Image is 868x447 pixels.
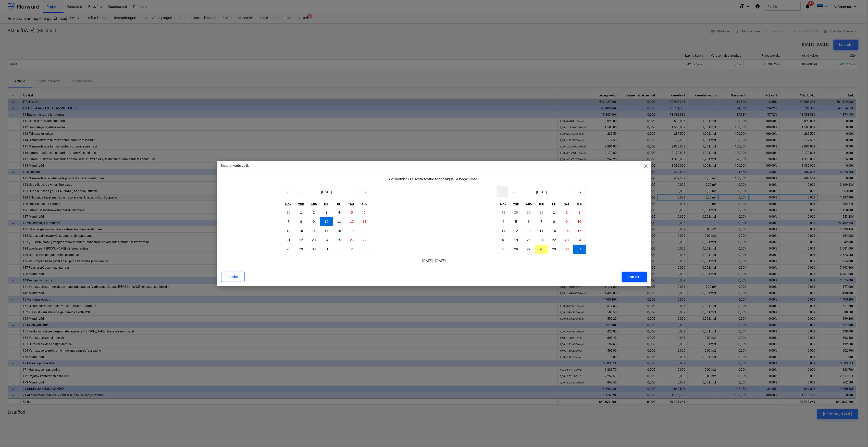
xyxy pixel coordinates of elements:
button: July 3, 2025 [320,208,333,217]
button: August 28, 2025 [535,245,548,254]
button: July 17, 2025 [320,226,333,235]
abbr: July 9, 2025 [313,220,315,224]
div: Loo akt [628,274,641,280]
button: Loobu [221,272,245,282]
abbr: July 29, 2025 [514,210,518,214]
abbr: July 26, 2025 [350,238,354,242]
button: July 5, 2025 [345,208,358,217]
button: August 8, 2025 [548,217,561,226]
abbr: August 29, 2025 [552,247,556,251]
button: July 26, 2025 [345,235,358,245]
button: August 21, 2025 [535,235,548,245]
button: July 12, 2025 [345,217,358,226]
abbr: August 3, 2025 [364,247,365,251]
button: August 25, 2025 [497,245,510,254]
abbr: August 31, 2025 [578,247,581,251]
button: « [282,186,293,197]
button: « [497,186,508,197]
abbr: July 12, 2025 [350,220,354,224]
abbr: August 28, 2025 [540,247,543,251]
abbr: June 30, 2025 [287,210,290,214]
abbr: August 15, 2025 [552,229,556,233]
button: July 28, 2025 [282,245,295,254]
abbr: July 7, 2025 [288,220,289,224]
abbr: July 31, 2025 [325,247,328,251]
abbr: July 20, 2025 [363,229,366,233]
abbr: August 20, 2025 [527,238,531,242]
button: July 10, 2025 [320,217,333,226]
abbr: Thursday [324,203,329,206]
button: July 30, 2025 [307,245,320,254]
abbr: Saturday [349,203,354,206]
button: August 19, 2025 [510,235,523,245]
button: July 27, 2025 [358,235,371,245]
abbr: August 8, 2025 [553,220,555,224]
abbr: July 25, 2025 [337,238,341,242]
abbr: Friday [552,203,556,206]
abbr: July 8, 2025 [300,220,302,224]
button: › [563,186,575,197]
abbr: August 2, 2025 [566,210,568,214]
abbr: July 24, 2025 [325,238,328,242]
button: July 28, 2025 [497,208,510,217]
button: July 7, 2025 [282,217,295,226]
button: › [349,186,360,197]
button: August 16, 2025 [561,226,573,235]
abbr: July 4, 2025 [338,210,340,214]
abbr: Tuesday [299,203,304,206]
button: ‹ [508,186,519,197]
abbr: July 6, 2025 [364,210,365,214]
button: July 20, 2025 [358,226,371,235]
button: August 7, 2025 [535,217,548,226]
abbr: July 22, 2025 [299,238,303,242]
button: July 15, 2025 [295,226,307,235]
abbr: August 19, 2025 [514,238,518,242]
button: July 30, 2025 [523,208,535,217]
abbr: August 24, 2025 [578,238,581,242]
abbr: July 23, 2025 [312,238,316,242]
button: August 27, 2025 [523,245,535,254]
abbr: August 10, 2025 [578,220,581,224]
span: close [643,163,649,169]
button: August 2, 2025 [561,208,573,217]
abbr: July 30, 2025 [312,247,316,251]
abbr: Wednesday [311,203,317,206]
abbr: August 7, 2025 [541,220,542,224]
p: [DATE] - [DATE] [221,258,647,264]
button: August 18, 2025 [497,235,510,245]
abbr: August 14, 2025 [540,229,543,233]
button: August 6, 2025 [523,217,535,226]
abbr: August 25, 2025 [502,247,505,251]
abbr: Friday [337,203,341,206]
button: July 2, 2025 [307,208,320,217]
button: August 26, 2025 [510,245,523,254]
button: July 19, 2025 [345,226,358,235]
abbr: July 1, 2025 [300,210,302,214]
abbr: August 9, 2025 [566,220,568,224]
button: July 25, 2025 [333,235,346,245]
p: Akti loomiseks sisesta tehtud tööde algus- ja lõppkuupäev [221,177,647,182]
abbr: July 31, 2025 [540,210,543,214]
abbr: July 21, 2025 [287,238,290,242]
abbr: August 3, 2025 [579,210,580,214]
abbr: July 13, 2025 [363,220,366,224]
button: July 23, 2025 [307,235,320,245]
abbr: August 30, 2025 [565,247,569,251]
span: [DATE] [536,190,547,194]
button: August 31, 2025 [573,245,586,254]
abbr: July 28, 2025 [287,247,290,251]
abbr: Wednesday [526,203,532,206]
abbr: July 14, 2025 [287,229,290,233]
button: August 29, 2025 [548,245,561,254]
button: August 22, 2025 [548,235,561,245]
div: Loobu [228,274,238,280]
abbr: Monday [285,203,292,206]
abbr: August 23, 2025 [565,238,569,242]
button: August 1, 2025 [333,245,346,254]
abbr: August 16, 2025 [565,229,569,233]
button: August 3, 2025 [358,245,371,254]
button: August 2, 2025 [345,245,358,254]
button: July 31, 2025 [320,245,333,254]
button: July 4, 2025 [333,208,346,217]
abbr: August 27, 2025 [527,247,531,251]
